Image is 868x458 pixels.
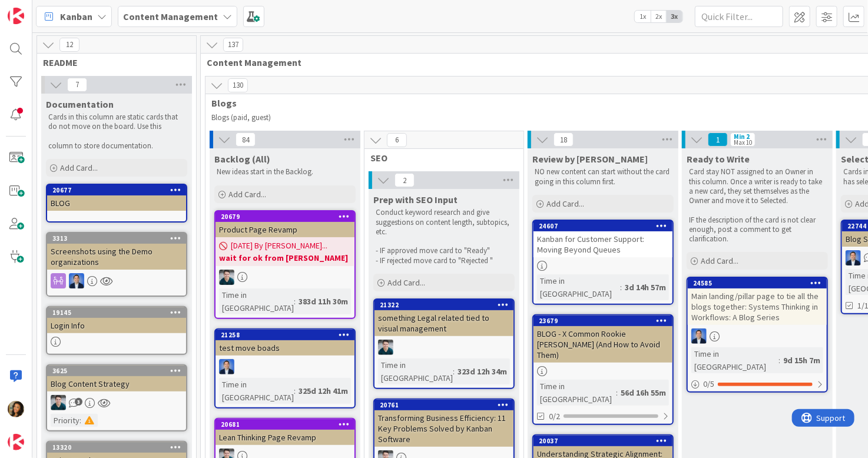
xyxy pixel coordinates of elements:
[47,233,186,270] div: 3313Screenshots using the Demo organizations
[47,366,186,376] div: 3625
[216,211,355,222] div: 20679
[703,378,714,390] span: 0 / 5
[708,132,728,147] span: 1
[47,307,186,318] div: 19145
[455,365,510,378] div: 323d 12h 34m
[296,384,351,397] div: 325d 12h 41m
[534,221,672,231] div: 24607
[228,189,266,200] span: Add Card...
[46,184,187,223] a: 20677BLOG
[216,270,355,285] div: AN
[689,167,826,205] p: Card stay NOT assigned to an Owner in this column. Once a writer is ready to take a new card, the...
[48,112,185,132] p: Cards in this column are static cards that do not move on the board. Use this
[376,208,512,237] p: Conduct keyword research and give suggestions on content length, subtopics, etc.
[780,354,823,367] div: 9d 15h 7m
[46,306,187,355] a: 19145Login Info
[534,436,672,446] div: 20037
[8,401,24,417] img: CL
[79,414,81,427] span: :
[689,215,826,244] p: IF the description of the card is not clear enough, post a comment to get clarification.
[534,316,672,326] div: 23679
[395,173,415,187] span: 2
[217,167,353,177] p: New ideas start in the Backlog.
[52,234,186,243] div: 3313
[534,231,672,257] div: Kanban for Customer Support: Moving Beyond Queues
[216,359,355,374] div: DP
[635,11,651,22] span: 1x
[537,274,620,300] div: Time in [GEOGRAPHIC_DATA]
[221,213,355,221] div: 20679
[47,395,186,410] div: AN
[223,38,243,52] span: 137
[228,78,248,92] span: 130
[378,340,393,355] img: AN
[549,410,560,423] span: 0/2
[380,401,513,409] div: 20761
[534,316,672,363] div: 23679BLOG - X Common Rookie [PERSON_NAME] (And How to Avoid Them)
[375,410,513,447] div: Transforming Business Efficiency: 11 Key Problems Solved by Kanban Software
[8,434,24,450] img: avatar
[214,210,356,319] a: 20679Product Page Revamp[DATE] By [PERSON_NAME]...wait for ok from [PERSON_NAME]ANTime in [GEOGRA...
[219,270,234,285] img: AN
[216,330,355,356] div: 21258test move boads
[51,414,79,427] div: Priority
[618,386,669,399] div: 56d 16h 55m
[687,153,750,165] span: Ready to Write
[219,378,294,404] div: Time in [GEOGRAPHIC_DATA]
[47,318,186,333] div: Login Info
[47,307,186,333] div: 19145Login Info
[52,443,186,452] div: 13320
[219,288,294,314] div: Time in [GEOGRAPHIC_DATA]
[51,395,66,410] img: AN
[236,132,256,147] span: 84
[376,256,512,265] p: - IF rejected move card to "Rejected "
[534,326,672,363] div: BLOG - X Common Rookie [PERSON_NAME] (And How to Avoid Them)
[734,140,752,145] div: Max 10
[622,281,669,294] div: 3d 14h 57m
[216,419,355,445] div: 20681Lean Thinking Page Revamp
[46,232,187,297] a: 3313Screenshots using the Demo organizationsDP
[688,328,827,344] div: DP
[688,278,827,288] div: 24585
[216,330,355,340] div: 21258
[691,328,707,344] img: DP
[47,442,186,453] div: 13320
[537,380,616,406] div: Time in [GEOGRAPHIC_DATA]
[60,9,92,24] span: Kanban
[47,233,186,244] div: 3313
[52,186,186,194] div: 20677
[701,255,738,266] span: Add Card...
[734,134,750,140] div: Min 2
[539,222,672,230] div: 24607
[378,359,453,384] div: Time in [GEOGRAPHIC_DATA]
[387,277,425,288] span: Add Card...
[532,314,674,425] a: 23679BLOG - X Common Rookie [PERSON_NAME] (And How to Avoid Them)Time in [GEOGRAPHIC_DATA]:56d 16...
[375,400,513,410] div: 20761
[373,194,458,205] span: Prep with SEO Input
[375,300,513,336] div: 21322something Legal related tied to visual management
[59,38,79,52] span: 12
[67,78,87,92] span: 7
[687,277,828,393] a: 24585Main landing/pillar page to tie all the blogs together: Systems Thinking in Workflows: A Blo...
[47,376,186,391] div: Blog Content Strategy
[52,367,186,375] div: 3625
[539,437,672,445] div: 20037
[47,185,186,211] div: 20677BLOG
[651,11,667,22] span: 2x
[214,153,270,165] span: Backlog (All)
[688,377,827,391] div: 0/5
[688,278,827,325] div: 24585Main landing/pillar page to tie all the blogs together: Systems Thinking in Workflows: A Blo...
[221,420,355,429] div: 20681
[778,354,780,367] span: :
[231,240,327,252] span: [DATE] By [PERSON_NAME]...
[380,301,513,309] div: 21322
[69,273,84,288] img: DP
[387,133,407,147] span: 6
[47,244,186,270] div: Screenshots using the Demo organizations
[453,365,455,378] span: :
[667,11,683,22] span: 3x
[554,132,574,147] span: 18
[620,281,622,294] span: :
[52,308,186,317] div: 19145
[47,366,186,391] div: 3625Blog Content Strategy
